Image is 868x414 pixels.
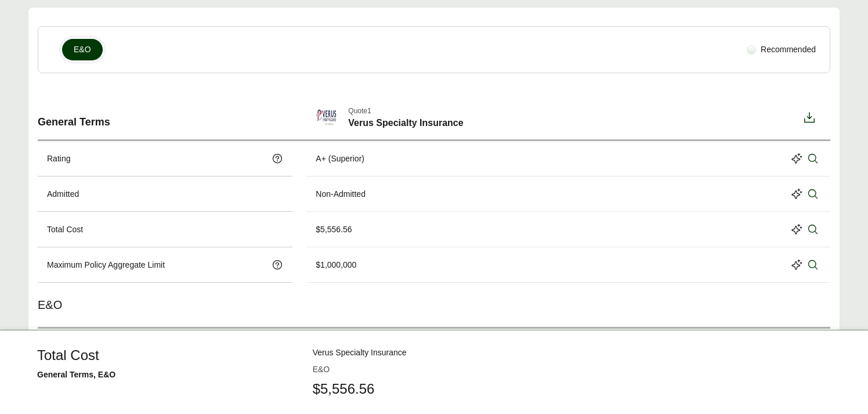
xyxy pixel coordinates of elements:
div: $1,000,000 [316,259,356,271]
p: Rating [47,153,70,165]
button: E&O [62,39,103,60]
p: Maximum Policy Aggregate Limit [47,259,165,271]
p: Total Cost [47,224,83,236]
div: Non-Admitted [316,188,366,200]
div: $5,152 [316,340,341,352]
span: Quote 1 [348,106,463,116]
div: E&O [38,283,830,329]
div: A+ (Superior) [316,153,364,165]
button: Download option [798,106,821,130]
img: Verus Specialty Insurance-Logo [316,106,339,129]
p: Premium [47,340,79,352]
div: $5,556.56 [316,224,352,236]
div: General Terms [38,96,292,139]
p: Limit [47,376,64,388]
span: E&O [74,44,91,56]
div: Recommended [742,39,820,60]
div: $1,000,000 [316,376,356,388]
span: Verus Specialty Insurance [348,116,463,130]
p: Admitted [47,188,79,200]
